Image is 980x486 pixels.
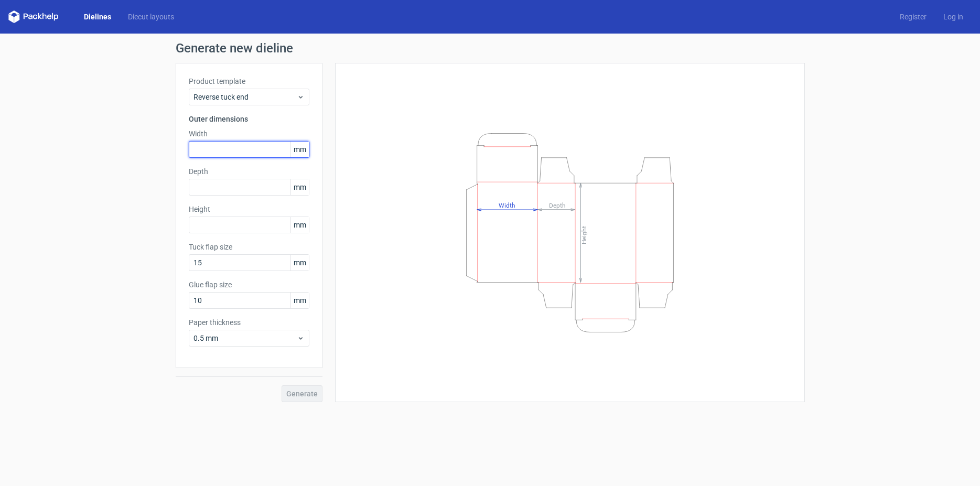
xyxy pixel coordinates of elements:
a: Dielines [76,12,120,22]
a: Register [891,12,935,22]
span: Reverse tuck end [193,92,297,102]
h1: Generate new dieline [176,42,805,55]
label: Tuck flap size [189,242,309,252]
label: Glue flap size [189,279,309,290]
a: Log in [935,12,972,22]
span: mm [290,255,309,271]
span: mm [290,217,309,233]
span: 0.5 mm [193,333,297,343]
tspan: Height [580,225,587,244]
span: mm [290,179,309,195]
label: Paper thickness [189,317,309,328]
a: Diecut layouts [120,12,182,22]
span: mm [290,293,309,308]
label: Product template [189,76,309,87]
tspan: Width [498,201,515,209]
label: Height [189,204,309,214]
span: mm [290,142,309,157]
label: Depth [189,166,309,177]
tspan: Depth [548,201,565,209]
label: Width [189,128,309,139]
h3: Outer dimensions [189,114,309,124]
